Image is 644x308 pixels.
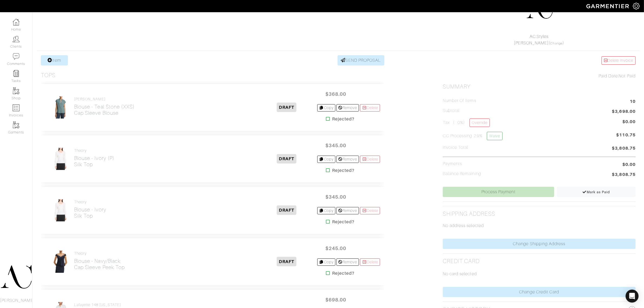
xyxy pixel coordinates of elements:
a: Delete [360,156,380,163]
img: fkVFYg3Rge1eCuSJaFHe3KFM [51,96,70,119]
h5: Tax ( : 0%) [443,119,490,127]
a: Theory Blouse - Ivory (P)Silk Top [74,148,114,168]
img: comment-icon-a0a6a9ef722e966f86d9cbdc48e553b5cf19dbc54f86b18d962a5391bc8f6eb6.png [13,53,19,60]
h4: Theory [74,200,106,204]
h4: Lafayette 148 [US_STATE] [74,303,121,307]
span: $245.00 [319,243,352,254]
span: $345.00 [319,191,352,203]
h2: Blouse - Navy/Black Cap Sleeve Peek Top [74,258,125,270]
a: Item [41,55,68,65]
a: [PERSON_NAME] [514,41,549,45]
span: $0.00 [622,119,636,125]
a: Theory Blouse - IvorySilk Top [74,200,106,219]
a: Delete Invoice [602,56,636,65]
div: ( ) [445,33,633,46]
a: Remove [336,258,359,266]
a: Change Credit Card [443,287,636,297]
span: $698.00 [319,294,352,306]
img: clients-icon-6bae9207a08558b7cb47a8932f037763ab4055f8c8b6bfacd5dc20c3e0201464.png [13,36,19,42]
a: Copy [317,207,335,214]
a: Process Payment [443,187,554,197]
span: $345.00 [319,140,352,151]
strong: Rejected? [332,116,354,122]
span: $110.75 [616,132,636,142]
h2: Credit Card [443,258,480,265]
span: $3,808.75 [612,145,636,152]
span: $368.00 [319,88,352,100]
a: Waive [487,132,503,140]
span: $3,808.75 [612,171,636,179]
a: SEND PROPOSAL [338,55,385,65]
img: JQ6LqQDe16oEVjgpZ2F5LrK5 [51,199,70,222]
h2: Blouse - Ivory (P) Silk Top [74,155,114,168]
img: 3uxyrBTkzTTKswQEHupnsa67 [51,148,70,170]
p: No address selected [443,222,636,229]
span: DRAFT [277,103,296,112]
a: Change [551,42,563,45]
strong: Rejected? [332,167,354,174]
h5: CC Processing 2.9% [443,132,503,140]
a: Copy [317,104,335,112]
h4: Theory [74,251,125,256]
a: [PERSON_NAME] Blouse - Teal Stone (XXS)Cap Sleeve Blouse [74,97,135,116]
h2: Blouse - Teal Stone (XXS) Cap Sleeve Blouse [74,104,135,116]
a: Delete [360,207,380,214]
a: Remove [336,104,359,112]
a: Theory Blouse - Navy/BlackCap Sleeve Peek Top [74,251,125,270]
a: Delete [360,258,380,266]
a: Mark as Paid [557,187,636,197]
a: Remove [336,156,359,163]
img: KgjnebRf7zNpWpJsPaJD4tPq [51,250,70,273]
h5: Payments [443,161,462,166]
h2: Summary [443,83,636,90]
h5: Balance Remaining [443,171,481,176]
img: orders-icon-0abe47150d42831381b5fb84f609e132dff9fe21cb692f30cb5eec754e2cba89.png [13,104,19,111]
span: 10 [630,98,636,106]
a: Change Shipping Address [443,239,636,249]
span: Paid Date: [599,74,619,78]
img: garments-icon-b7da505a4dc4fd61783c78ac3ca0ef83fa9d6f193b1c9dc38574b1d14d53ca28.png [13,122,19,128]
strong: Rejected? [332,270,354,277]
span: DRAFT [277,257,296,266]
span: $3,698.00 [612,108,636,116]
h2: Shipping Address [443,211,495,217]
h3: Tops [41,72,55,79]
span: DRAFT [277,205,296,215]
h5: Subtotal [443,108,460,113]
span: $0.00 [622,161,636,168]
h4: [PERSON_NAME] [74,97,135,101]
div: Not Paid [443,73,636,79]
span: Mark as Paid [582,190,610,194]
span: DRAFT [277,154,296,163]
a: Copy [317,258,335,266]
img: reminder-icon-8004d30b9f0a5d33ae49ab947aed9ed385cf756f9e5892f1edd6e32f2345188e.png [13,70,19,77]
strong: Rejected? [332,219,354,225]
h5: Invoice Total [443,145,468,150]
h4: Theory [74,148,114,153]
a: Delete [360,104,380,112]
h5: Number of Items [443,98,476,103]
p: No card selected [443,271,636,277]
img: dashboard-icon-dbcd8f5a0b271acd01030246c82b418ddd0df26cd7fceb0bd07c9910d44c42f6.png [13,19,19,25]
a: Copy [317,156,335,163]
a: AC.Styles [530,34,549,39]
a: Remove [336,207,359,214]
img: garmentier-logo-header-white-b43fb05a5012e4ada735d5af1a66efaba907eab6374d6393d1fbf88cb4ef424d.png [584,1,633,11]
a: Override [470,119,490,127]
h2: Blouse - Ivory Silk Top [74,207,106,219]
div: Open Intercom Messenger [626,290,639,303]
img: gear-icon-white-bd11855cb880d31180b6d7d6211b90ccbf57a29d726f0c71d8c61bd08dd39cc2.png [633,3,640,9]
img: garments-icon-b7da505a4dc4fd61783c78ac3ca0ef83fa9d6f193b1c9dc38574b1d14d53ca28.png [13,87,19,94]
